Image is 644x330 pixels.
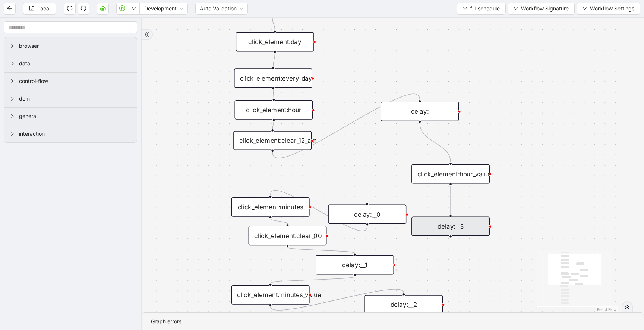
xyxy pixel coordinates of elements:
span: Workflow Settings [590,4,634,13]
div: click_element:minutes [231,197,310,217]
span: browser [19,42,131,50]
div: delay:__2 [364,295,443,314]
g: Edge from click_element:hour to click_element:clear_12_am [272,121,274,129]
button: downfill-schedule [457,3,506,15]
span: save [29,6,34,11]
div: browser [4,37,137,55]
div: Graph errors [151,317,635,326]
div: delay: [381,102,459,121]
span: right [10,44,15,48]
button: arrow-left [4,3,16,15]
span: right [10,132,15,136]
div: click_element:clear_00 [249,226,327,246]
span: down [514,6,518,11]
div: click_element:every_day [234,68,312,88]
div: delay:__1 [316,255,394,275]
a: React Flow attribution [597,307,616,312]
g: Edge from delay:__1 to click_element:minutes_value [271,277,355,283]
g: Edge from click_element:day to click_element:every_day [273,53,275,67]
g: Edge from click_element:minutes_value to delay:__2 [271,289,404,310]
button: downWorkflow Signature [508,3,575,15]
div: click_element:clear_12_am [233,131,312,150]
g: Edge from trigger to click_element:day [272,18,275,30]
span: Auto Validation [200,3,243,14]
span: down [463,6,467,11]
div: delay:__0 [328,205,406,224]
span: arrow-left [7,5,13,11]
div: control-flow [4,73,137,90]
div: click_element:day [236,32,314,52]
g: Edge from click_element:minutes to click_element:clear_00 [271,219,288,224]
span: right [10,96,15,101]
button: downWorkflow Settings [577,3,640,15]
span: general [19,112,131,120]
span: play-circle [119,5,125,11]
span: Development [144,3,183,14]
span: double-right [144,32,149,37]
span: right [10,79,15,83]
span: double-right [625,305,630,310]
div: delay:__3 [411,217,490,236]
span: redo [80,5,86,11]
span: fill-schedule [470,4,500,13]
span: cloud-server [100,5,106,11]
span: right [10,61,15,66]
button: down [128,3,140,15]
span: plus-circle [444,244,457,257]
g: Edge from delay:__0 to click_element:minutes [271,190,367,231]
span: down [132,6,136,11]
div: click_element:minutes_value [231,285,310,305]
div: dom [4,90,137,107]
span: Workflow Signature [521,4,569,13]
span: Local [37,4,50,13]
button: undo [64,3,76,15]
g: Edge from click_element:every_day to click_element:hour [273,90,274,98]
button: redo [78,3,89,15]
span: down [583,6,587,11]
g: Edge from click_element:clear_12_am to delay: [272,94,420,158]
button: play-circle [116,3,128,15]
div: click_element:hour [235,100,313,120]
span: dom [19,95,131,103]
g: Edge from click_element:clear_00 to delay:__1 [288,247,355,253]
div: click_element:hour_value [411,164,490,184]
div: interaction [4,125,137,142]
span: control-flow [19,77,131,85]
span: data [19,59,131,68]
button: cloud-server [97,3,109,15]
button: saveLocal [23,3,56,15]
div: data [4,55,137,72]
div: general [4,108,137,125]
span: interaction [19,130,131,138]
span: right [10,114,15,118]
g: Edge from delay: to click_element:hour_value [420,123,451,162]
span: undo [67,5,73,11]
div: delay:__3plus-circle [411,217,490,236]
